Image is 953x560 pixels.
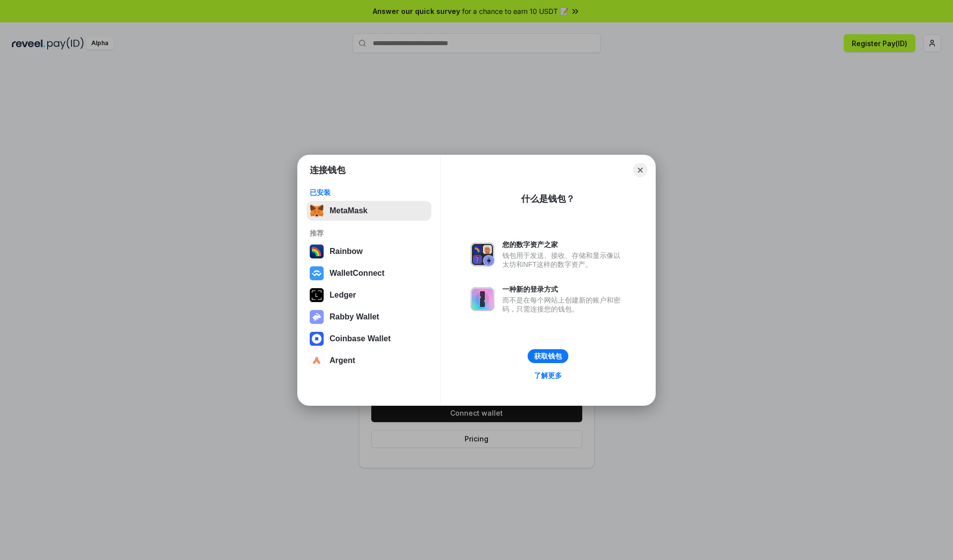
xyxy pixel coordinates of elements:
[307,201,431,221] button: MetaMask
[310,354,324,368] img: svg+xml,%3Csvg%20width%3D%2228%22%20height%3D%2228%22%20viewBox%3D%220%200%2028%2028%22%20fill%3D...
[534,371,562,380] div: 了解更多
[502,285,625,294] div: 一种新的登录方式
[310,288,324,302] img: svg+xml,%3Csvg%20xmlns%3D%22http%3A%2F%2Fwww.w3.org%2F2000%2Fsvg%22%20width%3D%2228%22%20height%3...
[307,351,431,371] button: Argent
[534,352,562,361] div: 获取钱包
[528,349,568,363] button: 获取钱包
[330,206,367,215] div: MetaMask
[330,269,385,278] div: WalletConnect
[471,243,494,266] img: svg+xml,%3Csvg%20xmlns%3D%22http%3A%2F%2Fwww.w3.org%2F2000%2Fsvg%22%20fill%3D%22none%22%20viewBox...
[330,334,391,343] div: Coinbase Wallet
[307,263,431,283] button: WalletConnect
[502,240,625,249] div: 您的数字资产之家
[471,287,494,311] img: svg+xml,%3Csvg%20xmlns%3D%22http%3A%2F%2Fwww.w3.org%2F2000%2Fsvg%22%20fill%3D%22none%22%20viewBox...
[307,285,431,305] button: Ledger
[310,310,324,324] img: svg+xml,%3Csvg%20xmlns%3D%22http%3A%2F%2Fwww.w3.org%2F2000%2Fsvg%22%20fill%3D%22none%22%20viewBox...
[330,312,379,321] div: Rabby Wallet
[330,356,355,365] div: Argent
[502,251,625,269] div: 钱包用于发送、接收、存储和显示像以太坊和NFT这样的数字资产。
[330,247,363,256] div: Rainbow
[633,163,647,177] button: Close
[310,164,345,176] h1: 连接钱包
[307,307,431,327] button: Rabby Wallet
[521,193,575,205] div: 什么是钱包？
[310,229,428,238] div: 推荐
[330,291,356,300] div: Ledger
[528,369,568,382] a: 了解更多
[307,329,431,349] button: Coinbase Wallet
[310,188,428,197] div: 已安装
[310,266,324,280] img: svg+xml,%3Csvg%20width%3D%2228%22%20height%3D%2228%22%20viewBox%3D%220%200%2028%2028%22%20fill%3D...
[307,242,431,261] button: Rainbow
[310,332,324,346] img: svg+xml,%3Csvg%20width%3D%2228%22%20height%3D%2228%22%20viewBox%3D%220%200%2028%2028%22%20fill%3D...
[502,296,625,313] div: 而不是在每个网站上创建新的账户和密码，只需连接您的钱包。
[310,204,324,218] img: svg+xml,%3Csvg%20fill%3D%22none%22%20height%3D%2233%22%20viewBox%3D%220%200%2035%2033%22%20width%...
[310,245,324,258] img: svg+xml,%3Csvg%20width%3D%22120%22%20height%3D%22120%22%20viewBox%3D%220%200%20120%20120%22%20fil...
